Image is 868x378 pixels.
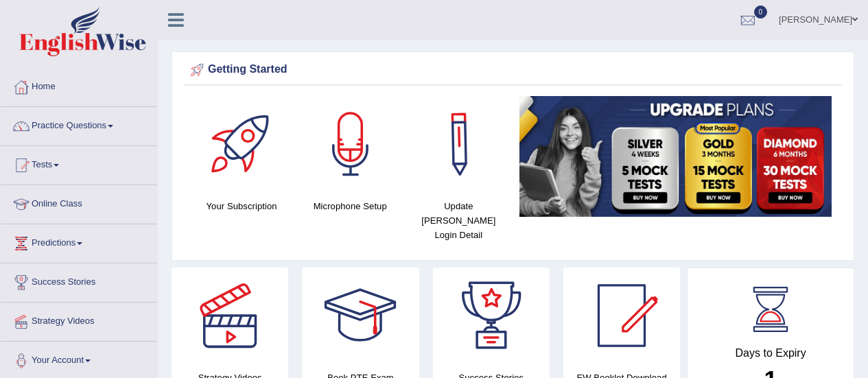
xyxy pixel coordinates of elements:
h4: Your Subscription [194,199,289,213]
img: small5.jpg [519,96,832,217]
a: Predictions [1,224,157,259]
a: Your Account [1,342,157,376]
span: 0 [754,5,768,19]
a: Tests [1,146,157,180]
a: Practice Questions [1,107,157,141]
a: Success Stories [1,263,157,298]
div: Getting Started [187,60,838,80]
a: Home [1,68,157,102]
h4: Days to Expiry [703,347,838,359]
h4: Microphone Setup [303,199,397,213]
h4: Update [PERSON_NAME] Login Detail [411,199,506,242]
a: Online Class [1,185,157,220]
a: Strategy Videos [1,303,157,337]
